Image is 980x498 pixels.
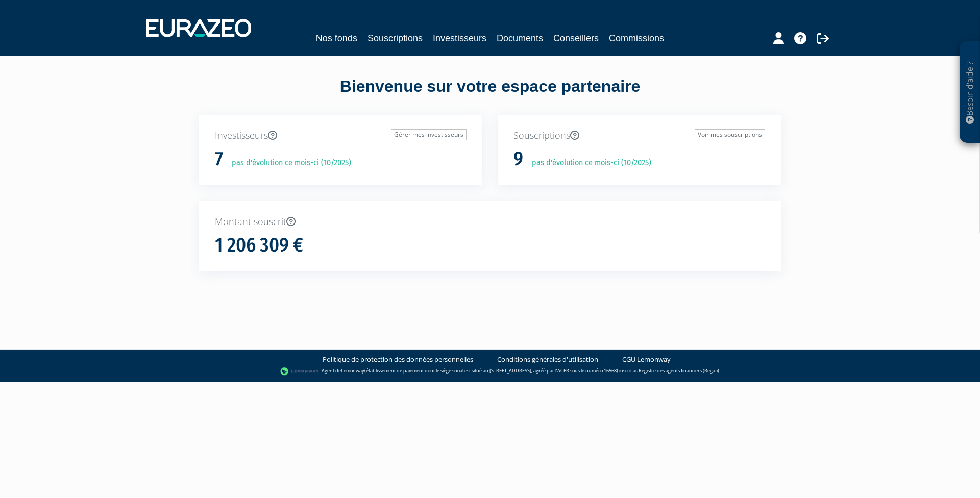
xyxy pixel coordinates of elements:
[609,31,664,45] a: Commissions
[622,355,671,364] a: CGU Lemonway
[695,129,765,140] a: Voir mes souscriptions
[215,215,765,229] p: Montant souscrit
[525,157,651,169] p: pas d'évolution ce mois-ci (10/2025)
[513,129,765,142] p: Souscriptions
[191,75,789,115] div: Bienvenue sur votre espace partenaire
[497,31,543,45] a: Documents
[391,129,467,140] a: Gérer mes investisseurs
[215,235,303,256] h1: 1 206 309 €
[513,148,523,170] h1: 9
[964,46,976,138] p: Besoin d'aide ?
[280,366,320,377] img: logo-lemonway.png
[553,31,599,45] a: Conseillers
[639,367,719,374] a: Registre des agents financiers (Regafi)
[146,19,251,37] img: 1732889491-logotype_eurazeo_blanc_rvb.png
[341,367,364,374] a: Lemonway
[215,129,467,142] p: Investisseurs
[433,31,486,45] a: Investisseurs
[323,355,473,364] a: Politique de protection des données personnelles
[367,31,423,45] a: Souscriptions
[225,157,351,169] p: pas d'évolution ce mois-ci (10/2025)
[10,366,970,377] div: - Agent de (établissement de paiement dont le siège social est situé au [STREET_ADDRESS], agréé p...
[215,148,223,170] h1: 7
[497,355,598,364] a: Conditions générales d'utilisation
[316,31,357,45] a: Nos fonds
